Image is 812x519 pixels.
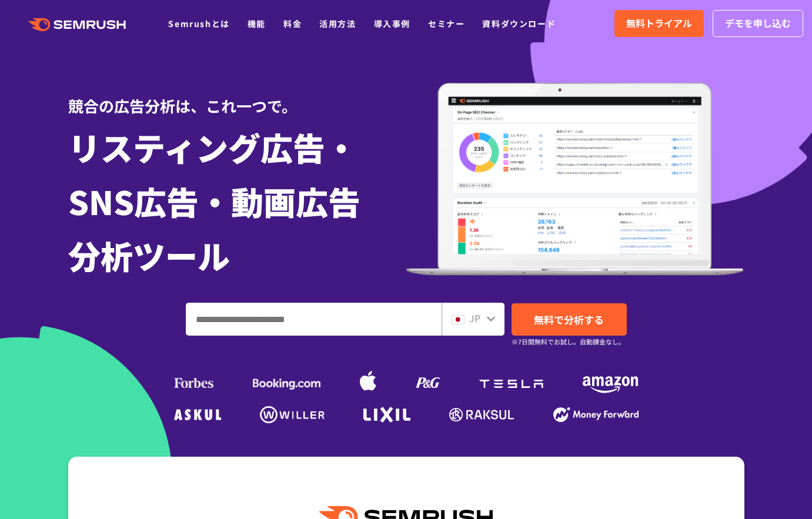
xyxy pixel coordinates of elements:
[283,18,302,29] a: 料金
[713,10,803,37] a: デモを申し込む
[614,10,704,37] a: 無料トライアル
[186,303,441,335] input: ドメイン、キーワードまたはURLを入力してください
[428,18,465,29] a: セミナー
[374,18,410,29] a: 導入事例
[534,312,604,327] span: 無料で分析する
[319,18,356,29] a: 活用方法
[482,18,556,29] a: 資料ダウンロード
[512,336,625,347] small: ※7日間無料でお試し。自動課金なし。
[469,311,480,325] span: JP
[68,120,406,282] h1: リスティング広告・ SNS広告・動画広告 分析ツール
[626,16,692,31] span: 無料トライアル
[512,303,627,336] a: 無料で分析する
[168,18,229,29] a: Semrushとは
[725,16,791,31] span: デモを申し込む
[68,76,406,117] div: 競合の広告分析は、これ一つで。
[248,18,266,29] a: 機能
